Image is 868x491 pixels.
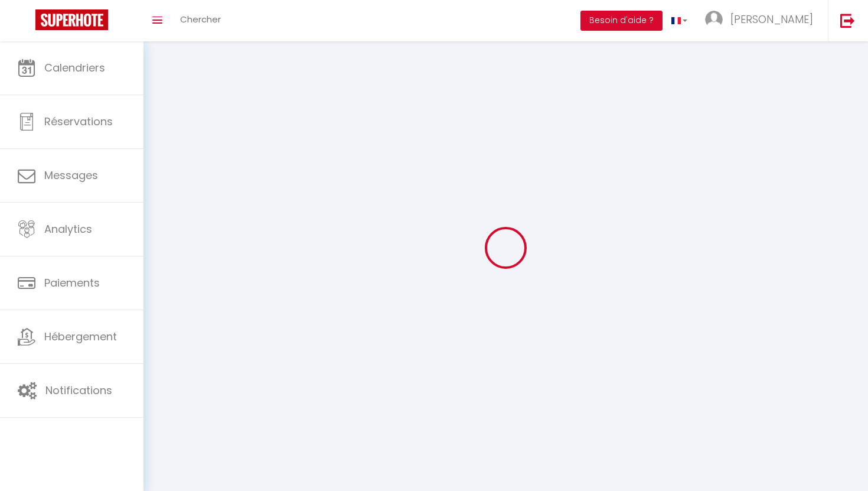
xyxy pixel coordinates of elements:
[730,12,813,27] span: [PERSON_NAME]
[44,275,100,290] span: Paiements
[580,11,663,31] button: Besoin d'aide ?
[818,438,859,482] iframe: Chat
[44,60,105,75] span: Calendriers
[840,13,855,28] img: logout
[44,168,98,183] span: Messages
[44,329,117,344] span: Hébergement
[705,11,723,28] img: ...
[44,222,92,236] span: Analytics
[180,13,221,25] span: Chercher
[45,383,112,398] span: Notifications
[9,5,45,40] button: Ouvrir le widget de chat LiveChat
[44,114,113,129] span: Réservations
[35,9,108,30] img: Super Booking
